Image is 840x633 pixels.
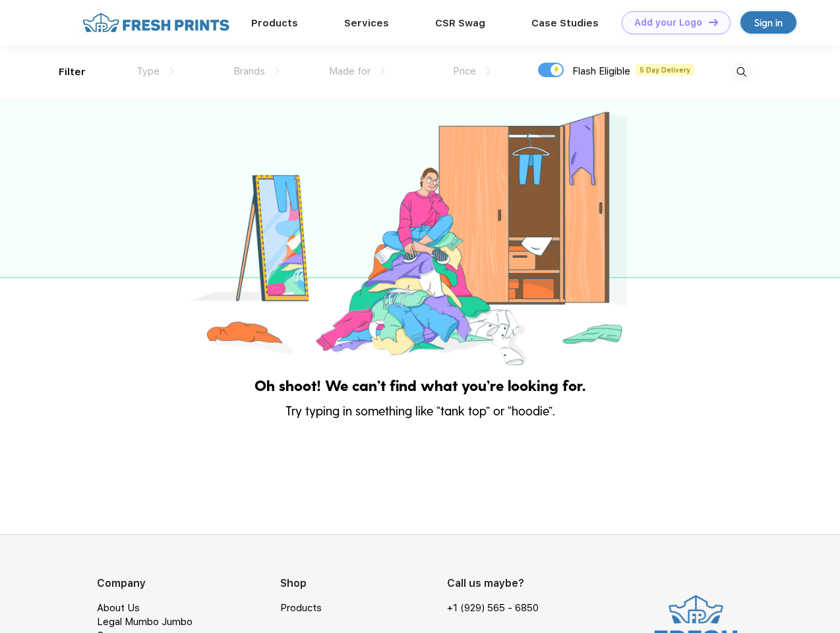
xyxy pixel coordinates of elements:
div: Sign in [754,15,783,30]
img: desktop_search.svg [731,61,752,83]
img: dropdown.png [275,67,280,75]
div: Filter [59,65,86,80]
span: Flash Eligible [572,65,630,77]
a: Sign in [740,11,796,34]
img: DT [709,18,718,26]
img: dropdown.png [380,67,385,75]
a: Services [344,17,389,29]
div: Call us maybe? [447,576,547,591]
img: dropdown.png [486,67,491,75]
span: Type [136,65,160,77]
a: Legal Mumbo Jumbo [97,616,193,628]
span: Price [453,65,476,77]
a: CSR Swag [435,17,485,29]
div: Shop [280,576,447,591]
a: Products [280,602,322,614]
div: Add your Logo [634,17,702,28]
a: +1 (929) 565 - 6850 [447,601,539,615]
img: dropdown.png [169,67,174,75]
span: 5 Day Delivery [636,64,694,76]
a: Products [251,17,298,29]
div: Company [97,576,280,591]
a: About Us [97,602,140,614]
span: Made for [329,65,371,77]
img: fo%20logo%202.webp [78,11,233,34]
span: Brands [233,65,265,77]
